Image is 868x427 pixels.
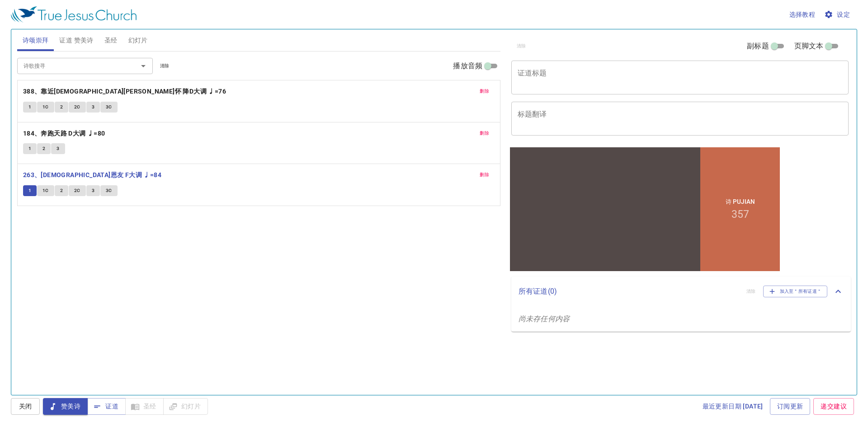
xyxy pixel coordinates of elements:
[769,287,822,296] span: 加入至＂所有证道＂
[28,187,31,195] span: 1
[789,9,816,20] span: 选择教程
[813,398,854,415] a: 递交建议
[86,102,100,113] button: 3
[23,128,105,139] b: 184、奔跑天路 D大调 ♩=80
[86,185,100,196] button: 3
[106,187,112,195] span: 3C
[37,185,54,196] button: 1C
[822,6,854,23] button: 设定
[42,187,49,195] span: 1C
[11,6,137,23] img: True Jesus Church
[100,185,118,196] button: 3C
[474,128,495,139] button: 删除
[59,35,93,46] span: 证道 赞美诗
[480,129,489,137] span: 删除
[794,41,824,52] span: 页脚文本
[23,86,228,97] button: 388、靠近[DEMOGRAPHIC_DATA][PERSON_NAME]怀 降D大调 ♩=76
[155,61,175,71] button: 清除
[480,171,489,179] span: 删除
[55,102,68,113] button: 2
[92,103,94,111] span: 3
[11,398,40,415] button: 关闭
[137,60,150,72] button: Open
[747,41,769,52] span: 副标题
[23,86,226,97] b: 388、靠近[DEMOGRAPHIC_DATA][PERSON_NAME]怀 降D大调 ♩=76
[453,61,482,71] span: 播放音频
[50,401,80,412] span: 赞美诗
[23,169,161,181] b: 263、[DEMOGRAPHIC_DATA]恩友 F大调 ♩=84
[104,35,118,46] span: 圣经
[23,102,37,113] button: 1
[87,398,126,415] button: 证道
[23,128,107,139] button: 184、奔跑天路 D大调 ♩=80
[37,143,51,154] button: 2
[474,169,495,180] button: 删除
[43,398,88,415] button: 赞美诗
[42,103,49,111] span: 1C
[92,187,94,195] span: 3
[51,143,65,154] button: 3
[826,9,850,20] span: 设定
[23,35,49,46] span: 诗颂崇拜
[763,286,828,297] button: 加入至＂所有证道＂
[60,103,63,111] span: 2
[28,103,31,111] span: 1
[94,401,118,412] span: 证道
[511,277,851,306] div: 所有证道(0)清除加入至＂所有证道＂
[786,6,819,23] button: 选择教程
[23,143,37,154] button: 1
[42,145,45,153] span: 2
[69,102,86,113] button: 2C
[55,185,68,196] button: 2
[508,145,782,273] iframe: from-child
[770,398,811,415] a: 订阅更新
[519,286,739,297] p: 所有证道 ( 0 )
[106,103,112,111] span: 3C
[74,187,80,195] span: 2C
[777,401,803,412] span: 订阅更新
[37,102,54,113] button: 1C
[480,87,489,95] span: 删除
[160,62,170,70] span: 清除
[69,185,86,196] button: 2C
[74,103,80,111] span: 2C
[100,102,118,113] button: 3C
[18,401,33,412] span: 关闭
[60,187,63,195] span: 2
[703,401,763,412] span: 最近更新日期 [DATE]
[699,398,767,415] a: 最近更新日期 [DATE]
[128,35,148,46] span: 幻灯片
[474,86,495,97] button: 删除
[23,185,37,196] button: 1
[821,401,847,412] span: 递交建议
[23,169,163,181] button: 263、[DEMOGRAPHIC_DATA]恩友 F大调 ♩=84
[519,314,570,323] i: 尚未存任何内容
[28,145,31,153] span: 1
[57,145,59,153] span: 3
